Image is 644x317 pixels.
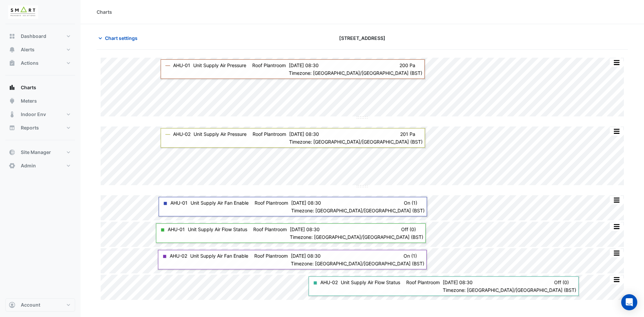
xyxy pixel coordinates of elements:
[9,149,15,156] app-icon: Site Manager
[5,43,75,56] button: Alerts
[5,56,75,70] button: Actions
[9,111,15,118] app-icon: Indoor Env
[9,84,15,91] app-icon: Charts
[21,60,39,66] span: Actions
[5,108,75,121] button: Indoor Env
[5,298,75,312] button: Account
[21,46,35,53] span: Alerts
[610,58,623,67] button: More Options
[610,275,623,284] button: More Options
[21,124,39,131] span: Reports
[610,249,623,257] button: More Options
[610,222,623,231] button: More Options
[105,35,138,42] span: Chart settings
[5,30,75,43] button: Dashboard
[21,98,37,104] span: Meters
[21,162,36,169] span: Admin
[8,5,38,19] img: Company Logo
[21,302,40,308] span: Account
[339,35,385,42] span: [STREET_ADDRESS]
[5,94,75,108] button: Meters
[5,146,75,159] button: Site Manager
[9,60,15,66] app-icon: Actions
[21,111,46,118] span: Indoor Env
[9,162,15,169] app-icon: Admin
[21,84,36,91] span: Charts
[9,124,15,131] app-icon: Reports
[21,149,51,156] span: Site Manager
[9,33,15,40] app-icon: Dashboard
[5,81,75,94] button: Charts
[97,8,112,15] div: Charts
[610,196,623,204] button: More Options
[9,46,15,53] app-icon: Alerts
[5,121,75,135] button: Reports
[5,159,75,172] button: Admin
[21,33,46,40] span: Dashboard
[97,32,142,44] button: Chart settings
[610,127,623,136] button: More Options
[621,294,637,310] div: Open Intercom Messenger
[9,98,15,104] app-icon: Meters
